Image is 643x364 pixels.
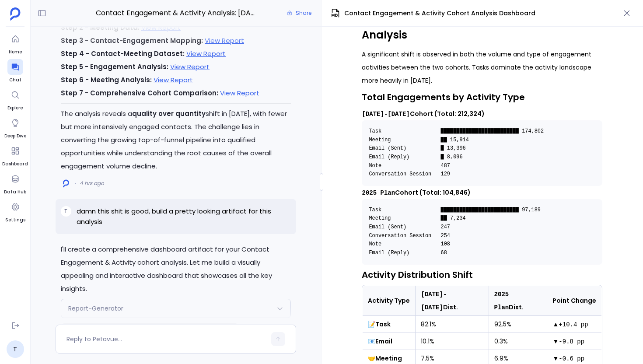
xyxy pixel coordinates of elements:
[61,62,168,71] strong: Step 5 - Engagement Analysis:
[61,75,152,84] strong: Step 6 - Meeting Analysis:
[416,285,489,315] th: Dist.
[363,315,416,332] td: 📝
[559,321,588,328] code: +10.4 pp
[559,355,584,362] code: -0.6 pp
[2,143,28,168] a: Dashboard
[362,91,602,104] h3: Total Engagements by Activity Type
[64,208,67,215] span: T
[7,77,23,84] span: Chat
[4,133,26,140] span: Deep Dive
[220,88,259,98] a: View Report
[489,332,547,350] td: 0.3%
[7,87,23,112] a: Explore
[362,48,602,87] p: A significant shift is observed in both the volume and type of engagement activities between the ...
[489,315,547,332] td: 92.5%
[416,332,489,350] td: 10.1%
[362,188,471,197] strong: Cohort (Total: 104,846)
[559,338,584,345] code: -9.8 pp
[547,332,602,350] td: ▼
[362,109,484,118] strong: Cohort (Total: 212,324)
[547,315,602,332] td: ▲
[363,285,416,315] th: Activity Type
[362,268,602,281] h3: Activity Distribution Shift
[96,7,255,19] span: Contact Engagement & Activity Analysis: [DATE]-[DATE] vs 2025 Cohort Comparison
[7,31,23,56] a: Home
[10,7,21,21] img: petavue logo
[5,217,25,224] span: Settings
[362,13,602,42] h2: 📈 Engagement Volume & Distribution Analysis
[296,10,311,17] span: Share
[362,111,409,118] code: [DATE]-[DATE]
[375,320,391,329] strong: Task
[421,291,447,311] code: [DATE]-[DATE]
[2,161,28,168] span: Dashboard
[80,180,104,187] span: 4 hrs ago
[363,332,416,350] td: 📧
[5,199,25,224] a: Settings
[282,7,317,19] button: Share
[375,354,402,363] strong: Meeting
[132,109,206,118] strong: quality over quantity
[4,115,26,140] a: Deep Dive
[7,340,24,358] a: T
[61,88,218,98] strong: Step 7 - Comprehensive Cohort Comparison:
[369,128,550,177] code: Task █████████████████████████ 174,802 Meeting ██ 15,914 Email (Sent) █ 13,396 Email (Reply) █ 8,...
[7,59,23,84] a: Chat
[494,291,513,311] code: 2025 Plan
[170,62,210,71] a: View Report
[375,337,392,346] strong: Email
[7,49,23,56] span: Home
[362,189,395,196] code: 2025 Plan
[61,49,185,58] strong: Step 4 - Contact-Meeting Dataset:
[489,285,547,315] th: Dist.
[547,285,602,315] th: Point Change
[186,49,226,58] a: View Report
[68,304,123,313] span: Report-Generator
[61,107,291,173] p: The analysis reveals a shift in [DATE], with fewer but more intensively engaged contacts. The cha...
[4,171,26,196] a: Data Hub
[154,75,193,84] a: View Report
[369,207,547,256] code: Task █████████████████████████ 97,189 Meeting ██ 7,234 Email (Sent) 247 Conversation Session 254 ...
[416,315,489,332] td: 82.1%
[7,105,23,112] span: Explore
[4,189,26,196] span: Data Hub
[344,9,535,18] span: Contact Engagement & Activity Cohort Analysis Dashboard
[61,243,291,295] p: I'll create a comprehensive dashboard artifact for your Contact Engagement & Activity cohort anal...
[77,206,291,227] p: damn this shit is good, build a pretty looking artifact for this analysis
[63,179,69,188] img: logo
